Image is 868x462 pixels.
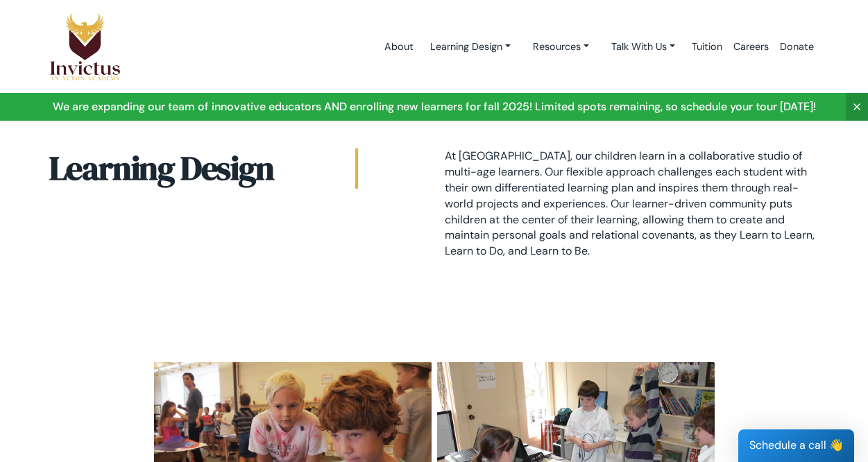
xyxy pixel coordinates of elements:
a: About [379,17,419,76]
div: Schedule a call 👋 [738,429,854,462]
a: Careers [728,17,774,76]
a: Tuition [686,17,728,76]
a: Resources [522,34,600,60]
a: Learning Design [419,34,522,60]
img: Logo [49,12,121,81]
a: Donate [774,17,819,76]
a: Talk With Us [600,34,686,60]
h2: Learning Design [49,148,358,189]
p: At [GEOGRAPHIC_DATA], our children learn in a collaborative studio of multi-age learners. Our fle... [445,148,819,259]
